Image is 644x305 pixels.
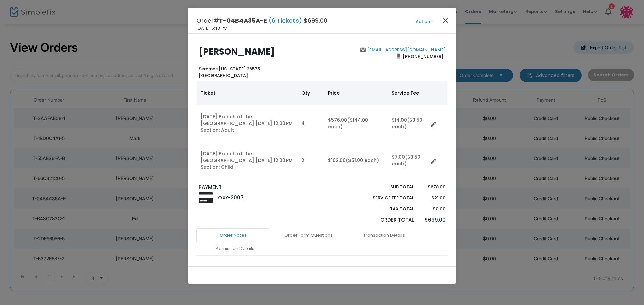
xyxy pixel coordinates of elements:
a: Admission Details [198,242,272,256]
span: Semmes, [199,66,219,72]
span: [PHONE_NUMBER] [400,51,446,62]
th: Service Fee [388,81,428,105]
p: PAYMENT [199,184,319,192]
span: ($3.50 each) [392,154,420,167]
a: Order Notes [196,228,270,242]
td: [DATE] Brunch at the [GEOGRAPHIC_DATA] [DATE] 12:00 PM Section: Adult [197,105,297,142]
h4: Order# $699.00 [196,16,327,25]
th: Price [324,81,388,105]
span: ($144.00 each) [328,117,368,130]
div: Data table [197,81,447,179]
td: 2 [297,142,324,179]
td: 4 [297,105,324,142]
span: T-04B4A35A-E [219,16,267,25]
th: Qty [297,81,324,105]
p: $0.00 [420,206,445,212]
p: Sub total [357,184,414,190]
button: Action [404,18,444,25]
p: $699.00 [420,216,445,224]
a: Transaction Details [347,228,421,242]
p: Service Fee Total [357,195,414,201]
td: [DATE] Brunch at the [GEOGRAPHIC_DATA] [DATE] 12:00 PM Section: Child [197,142,297,179]
p: Order Total [357,216,414,224]
td: $7.00 [388,142,428,179]
a: [EMAIL_ADDRESS][DOMAIN_NAME] [366,47,446,53]
span: -2007 [228,194,244,201]
td: $14.00 [388,105,428,142]
p: Tax Total [357,206,414,212]
td: $102.00 [324,142,388,179]
b: [PERSON_NAME] [199,46,275,58]
span: ($51.00 each) [346,157,379,164]
b: [US_STATE] 36575 [GEOGRAPHIC_DATA] [199,66,260,79]
button: Close [441,16,450,25]
td: $576.00 [324,105,388,142]
p: $21.00 [420,195,445,201]
p: $678.00 [420,184,445,190]
a: Order Form Questions [272,228,345,242]
th: Ticket [197,81,297,105]
span: (6 Tickets) [267,16,304,25]
span: XXXX [217,195,228,201]
span: ($3.50 each) [392,117,422,130]
span: [DATE] 5:43 PM [196,25,227,32]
